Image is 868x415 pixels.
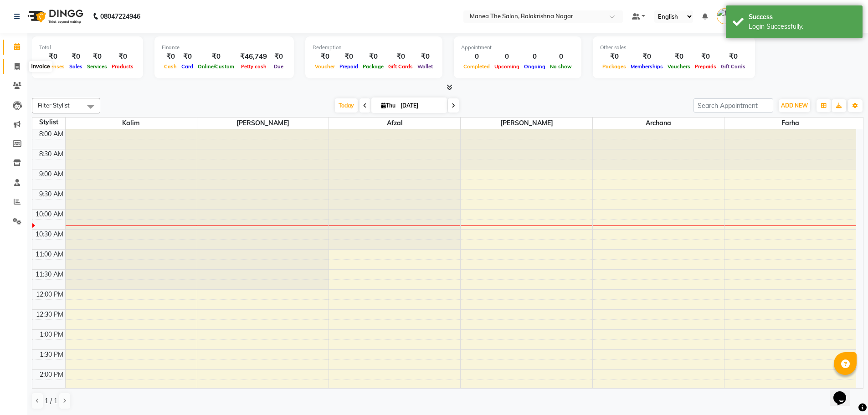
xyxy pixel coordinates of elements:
span: Prepaid [337,63,360,70]
img: logo [23,4,86,29]
span: Prepaids [693,63,719,70]
div: ₹0 [179,51,195,62]
div: Appointment [461,44,574,51]
div: ₹0 [360,51,386,62]
div: ₹0 [313,51,337,62]
span: Gift Cards [719,63,748,70]
div: ₹0 [337,51,360,62]
span: Due [272,63,286,70]
span: No show [548,63,574,70]
span: Filter Stylist [38,102,70,109]
div: 10:00 AM [34,210,65,219]
div: 12:30 PM [34,310,65,319]
span: 1 / 1 [45,396,57,406]
span: [PERSON_NAME] [461,118,592,129]
div: Total [39,44,136,51]
span: Card [179,63,195,70]
div: ₹46,749 [236,51,271,62]
span: farha [724,118,856,129]
span: Vouchers [665,63,693,70]
span: Sales [67,63,85,70]
div: Stylist [32,118,65,127]
span: Wallet [415,63,435,70]
div: Redemption [313,44,435,51]
div: Other sales [600,44,748,51]
span: Cash [162,63,179,70]
span: Products [109,63,136,70]
div: 9:00 AM [37,169,65,179]
div: Finance [162,44,287,51]
span: Package [360,63,386,70]
div: 11:30 AM [34,270,65,279]
span: Gift Cards [386,63,415,70]
div: ₹0 [271,51,287,62]
div: 1:00 PM [38,330,65,339]
div: ₹0 [600,51,628,62]
span: Voucher [313,63,337,70]
span: Kalim [66,118,197,129]
div: ₹0 [109,51,136,62]
div: 1:30 PM [38,350,65,359]
span: Online/Custom [195,63,236,70]
div: ₹0 [693,51,719,62]
img: Manea the Salon, Balakrishna Nagar [717,8,733,24]
button: ADD NEW [779,99,810,112]
div: ₹0 [195,51,236,62]
div: 11:00 AM [34,250,65,259]
div: Invoice [29,61,52,72]
div: Login Successfully. [749,22,856,31]
span: Memberships [628,63,665,70]
div: 8:30 AM [37,149,65,159]
span: Completed [461,63,492,70]
span: [PERSON_NAME] [197,118,329,129]
span: Afzal [329,118,460,129]
div: 0 [548,51,574,62]
div: 0 [461,51,492,62]
span: Packages [600,63,628,70]
div: ₹0 [719,51,748,62]
input: Search Appointment [693,98,773,113]
div: 10:30 AM [34,230,65,239]
div: ₹0 [628,51,665,62]
div: ₹0 [415,51,435,62]
div: 0 [492,51,522,62]
div: ₹0 [85,51,109,62]
div: ₹0 [665,51,693,62]
div: 12:00 PM [34,290,65,299]
div: 9:30 AM [37,190,65,199]
div: ₹0 [162,51,179,62]
span: Today [335,98,358,113]
div: 0 [522,51,548,62]
input: 2025-09-04 [398,99,443,113]
span: Ongoing [522,63,548,70]
div: Success [749,12,856,22]
div: ₹0 [386,51,415,62]
div: 8:00 AM [37,129,65,139]
span: Archana [593,118,724,129]
span: Services [85,63,109,70]
iframe: chat widget [830,379,859,406]
b: 08047224946 [100,4,140,29]
div: ₹0 [39,51,67,62]
div: ₹0 [67,51,85,62]
span: ADD NEW [781,102,808,109]
span: Upcoming [492,63,522,70]
div: 2:00 PM [38,370,65,379]
span: Petty cash [239,63,269,70]
span: Thu [379,102,398,109]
